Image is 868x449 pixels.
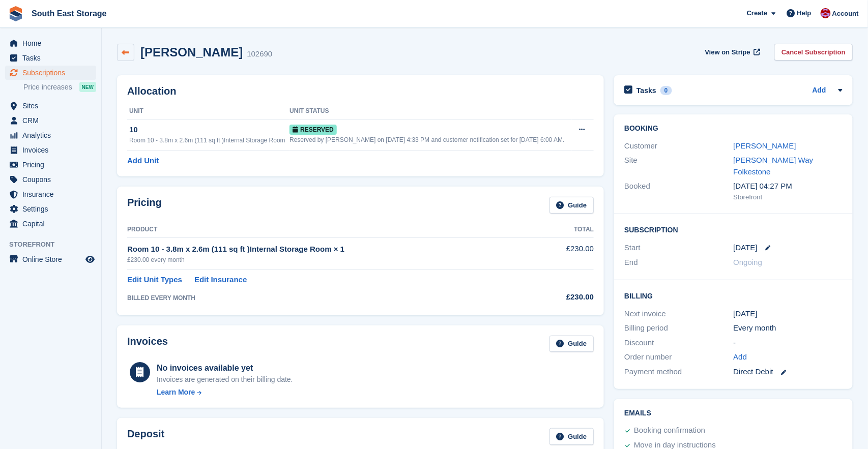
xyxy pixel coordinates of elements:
th: Unit Status [290,103,572,119]
span: Tasks [22,51,83,65]
div: [DATE] 04:27 PM [734,181,843,192]
a: Learn More [157,387,293,398]
div: Booking confirmation [634,425,705,437]
a: Edit Unit Types [127,274,182,286]
a: Guide [549,197,594,214]
a: menu [5,128,96,142]
span: Invoices [22,143,83,157]
a: Add [813,85,826,97]
h2: [PERSON_NAME] [140,45,243,59]
div: Site [624,155,733,177]
div: Next invoice [624,308,733,320]
div: Billing period [624,322,733,334]
a: menu [5,51,96,65]
div: Every month [734,322,843,334]
div: End [624,257,733,268]
span: Reserved [290,125,337,135]
div: Invoices are generated on their billing date. [157,374,293,385]
div: Payment method [624,366,733,378]
a: Preview store [84,253,96,265]
span: Home [22,36,83,50]
span: Analytics [22,128,83,142]
div: No invoices available yet [157,362,293,374]
a: [PERSON_NAME] Way Folkestone [734,156,814,176]
span: Price increases [23,82,72,92]
th: Product [127,222,541,238]
span: Account [832,9,859,19]
a: menu [5,172,96,187]
span: Insurance [22,187,83,201]
h2: Subscription [624,224,843,234]
span: Storefront [9,240,101,250]
div: £230.00 [541,291,594,303]
div: Room 10 - 3.8m x 2.6m (111 sq ft )Internal Storage Room [129,136,290,145]
div: Room 10 - 3.8m x 2.6m (111 sq ft )Internal Storage Room × 1 [127,244,541,255]
a: Cancel Subscription [774,44,853,61]
span: View on Stripe [705,47,750,57]
span: Create [747,8,767,18]
a: menu [5,187,96,201]
a: Guide [549,336,594,352]
h2: Allocation [127,85,594,97]
div: Reserved by [PERSON_NAME] on [DATE] 4:33 PM and customer notification set for [DATE] 6:00 AM. [290,135,572,144]
h2: Emails [624,409,843,417]
h2: Invoices [127,336,168,352]
th: Total [541,222,594,238]
a: menu [5,143,96,157]
img: stora-icon-8386f47178a22dfd0bd8f6a31ec36ba5ce8667c1dd55bd0f319d3a0aa187defe.svg [8,6,23,21]
th: Unit [127,103,290,119]
a: Add Unit [127,155,159,167]
a: menu [5,202,96,216]
span: Capital [22,217,83,231]
span: Online Store [22,252,83,266]
span: Help [797,8,812,18]
div: NEW [79,82,96,92]
div: 102690 [247,48,272,60]
span: CRM [22,113,83,128]
div: Order number [624,351,733,363]
span: Settings [22,202,83,216]
div: Storefront [734,192,843,202]
time: 2025-08-23 00:00:00 UTC [734,242,758,254]
h2: Billing [624,290,843,301]
span: Ongoing [734,258,763,266]
h2: Deposit [127,428,164,445]
div: Discount [624,337,733,349]
div: Learn More [157,387,195,398]
span: Pricing [22,158,83,172]
div: 10 [129,124,290,136]
a: Price increases NEW [23,81,96,93]
a: Guide [549,428,594,445]
a: Edit Insurance [194,274,247,286]
div: Start [624,242,733,254]
a: View on Stripe [701,44,763,61]
a: menu [5,99,96,113]
div: £230.00 every month [127,255,541,264]
div: BILLED EVERY MONTH [127,293,541,303]
div: Booked [624,181,733,202]
td: £230.00 [541,237,594,270]
span: Coupons [22,172,83,187]
div: Direct Debit [734,366,843,378]
span: Subscriptions [22,66,83,80]
a: menu [5,252,96,266]
div: 0 [660,86,672,95]
a: menu [5,36,96,50]
h2: Booking [624,125,843,133]
div: - [734,337,843,349]
h2: Tasks [636,86,656,95]
a: menu [5,158,96,172]
div: Customer [624,140,733,152]
a: Add [734,351,747,363]
div: [DATE] [734,308,843,320]
a: [PERSON_NAME] [734,141,796,150]
img: Roger Norris [821,8,831,18]
h2: Pricing [127,197,162,214]
a: South East Storage [27,5,111,22]
a: menu [5,66,96,80]
span: Sites [22,99,83,113]
a: menu [5,113,96,128]
a: menu [5,217,96,231]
